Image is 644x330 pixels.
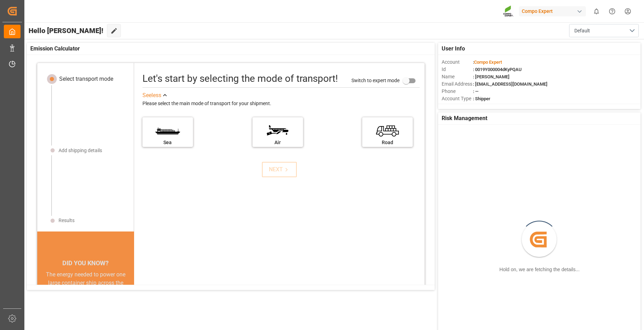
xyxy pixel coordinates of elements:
[442,45,465,53] span: User Info
[474,60,502,65] span: Compo Expert
[142,71,338,86] div: Let's start by selecting the mode of transport!
[442,73,473,80] span: Name
[519,6,586,16] div: Compo Expert
[473,60,502,65] span: :
[569,24,639,37] button: open menu
[59,147,102,154] div: Add shipping details
[59,217,75,224] div: Results
[442,95,473,102] span: Account Type
[473,96,490,101] span: : Shipper
[442,66,473,73] span: Id
[589,3,604,19] button: show 0 new notifications
[146,139,189,146] div: Sea
[442,58,473,66] span: Account
[37,256,134,270] div: DID YOU KNOW?
[30,45,80,53] span: Emission Calculator
[46,270,126,321] div: The energy needed to power one large container ship across the ocean in a single day is the same ...
[142,100,420,108] div: Please select the main mode of transport for your shipment.
[473,81,548,87] span: : [EMAIL_ADDRESS][DOMAIN_NAME]
[442,80,473,88] span: Email Address
[574,27,590,34] span: Default
[473,89,479,94] span: : —
[473,67,522,72] span: : 0019Y000004dKyPQAU
[499,266,580,273] div: Hold on, we are fetching the details...
[269,165,290,174] div: NEXT
[256,139,300,146] div: Air
[59,75,113,83] div: Select transport mode
[519,5,589,18] button: Compo Expert
[262,162,297,177] button: NEXT
[29,24,103,37] span: Hello [PERSON_NAME]!
[503,5,514,17] img: Screenshot%202023-09-29%20at%2010.02.21.png_1712312052.png
[37,270,47,329] button: previous slide / item
[366,139,409,146] div: Road
[442,114,487,123] span: Risk Management
[442,88,473,95] span: Phone
[142,91,161,100] div: See less
[604,3,620,19] button: Help Center
[124,270,134,329] button: next slide / item
[473,74,510,79] span: : [PERSON_NAME]
[351,77,399,83] span: Switch to expert mode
